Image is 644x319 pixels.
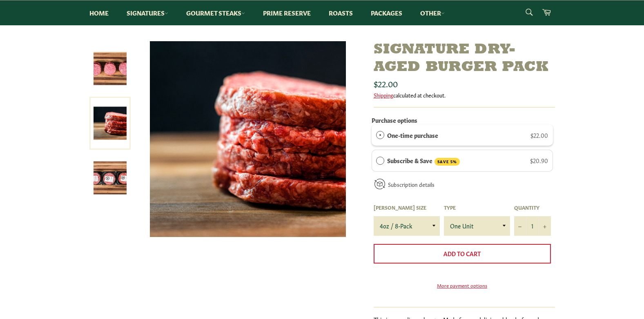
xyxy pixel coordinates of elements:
[94,52,127,85] img: Signature Dry-Aged Burger Pack
[118,0,176,25] a: Signatures
[374,244,551,264] button: Add to Cart
[530,131,548,139] span: $22.00
[374,91,555,99] div: calculated at checkout.
[374,41,555,76] h1: Signature Dry-Aged Burger Pack
[363,0,410,25] a: Packages
[387,131,438,140] label: One-time purchase
[150,41,346,237] img: Signature Dry-Aged Burger Pack
[81,0,117,25] a: Home
[376,156,384,165] div: Subscribe & Save
[514,204,551,211] label: Quantity
[412,0,453,25] a: Other
[388,180,435,188] a: Subscription details
[374,78,398,89] span: $22.00
[387,156,460,166] label: Subscribe & Save
[443,249,481,257] span: Add to Cart
[178,0,253,25] a: Gourmet Steaks
[321,0,361,25] a: Roasts
[514,216,526,236] button: Reduce item quantity by one
[376,131,384,140] div: One-time purchase
[374,91,393,99] a: Shipping
[374,204,440,211] label: [PERSON_NAME] Size
[374,282,551,289] a: More payment options
[444,204,510,211] label: Type
[539,216,551,236] button: Increase item quantity by one
[435,158,460,166] span: SAVE 5%
[255,0,319,25] a: Prime Reserve
[530,156,548,164] span: $20.90
[372,116,417,124] label: Purchase options
[94,162,127,195] img: Signature Dry-Aged Burger Pack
